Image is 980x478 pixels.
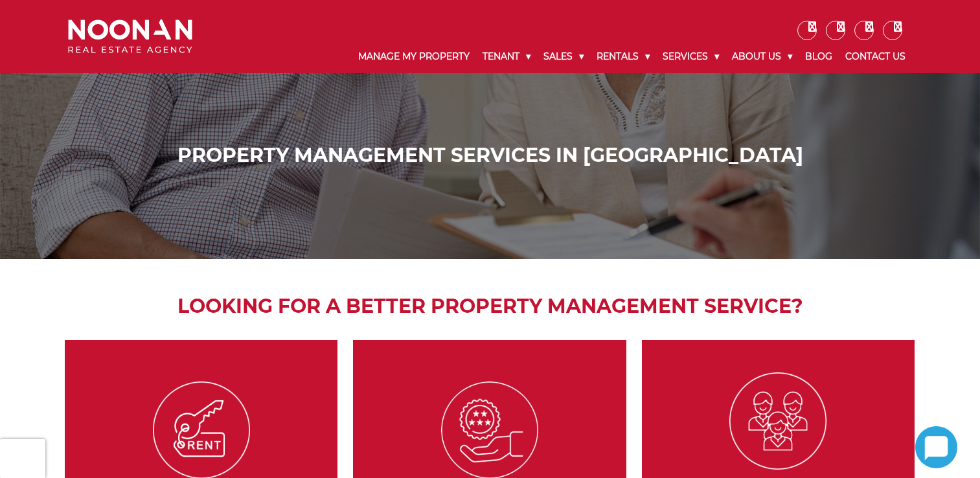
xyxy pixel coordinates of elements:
a: Manage My Property [352,40,476,73]
a: Services [656,40,725,73]
a: Tenant [476,40,537,73]
h2: Looking for a better property management service? [58,291,922,321]
a: Blog [799,40,839,73]
img: Noonan Real Estate Agency [68,19,192,54]
a: About Us [725,40,799,73]
a: Sales [537,40,590,73]
h1: Property Management Services in [GEOGRAPHIC_DATA] [71,144,909,167]
a: Rentals [590,40,656,73]
a: Contact Us [839,40,912,73]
